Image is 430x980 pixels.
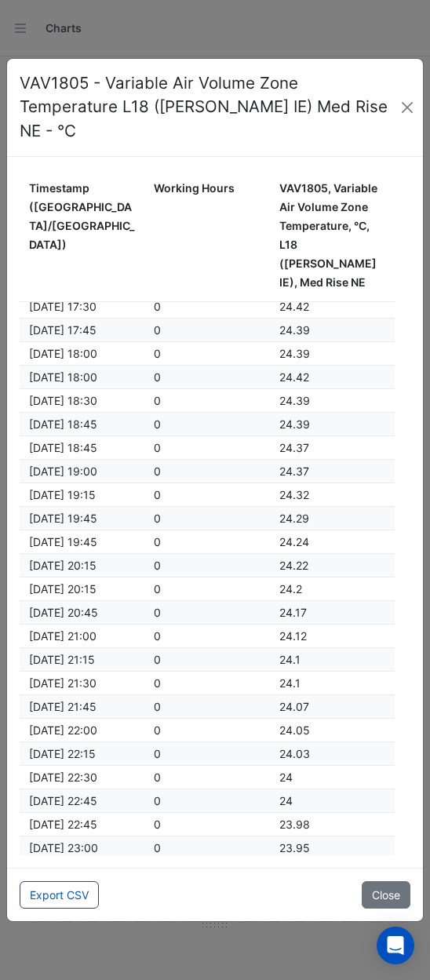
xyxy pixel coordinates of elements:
span: 24.42 [279,300,309,313]
span: 0 [154,841,161,854]
span: 24.03 [279,747,310,760]
span: 17/02/2024 19:45 [29,512,97,525]
span: 24.37 [279,464,309,478]
span: 17/02/2024 18:00 [29,347,97,360]
span: 17/02/2024 23:00 [29,841,98,854]
span: 24.39 [279,323,310,337]
span: 23.98 [279,818,310,831]
span: 17/02/2024 18:30 [29,394,97,407]
span: 0 [154,300,161,313]
span: 24.24 [279,535,309,548]
span: 0 [154,629,161,643]
span: 24.37 [279,441,309,454]
span: Working Hours [154,181,235,195]
span: 24.32 [279,488,309,501]
span: 24.05 [279,723,310,737]
span: 23.95 [279,841,310,854]
span: Timestamp ([GEOGRAPHIC_DATA]/[GEOGRAPHIC_DATA]) [29,181,135,251]
span: 24.17 [279,606,307,619]
span: 0 [154,582,161,596]
datatable-header-cell: VAV1805, Variable Air Volume Zone Temperature, °C, L18 (NABERS IE), Med Rise NE [270,169,395,302]
span: 24 [279,794,293,807]
span: 0 [154,441,161,454]
span: 24.39 [279,417,310,431]
span: 17/02/2024 20:15 [29,582,97,596]
span: 0 [154,747,161,760]
span: 17/02/2024 19:45 [29,535,97,548]
button: Export CSV [20,881,99,909]
span: 0 [154,794,161,807]
span: 0 [154,394,161,407]
span: 17/02/2024 17:45 [29,323,97,337]
span: 17/02/2024 19:15 [29,488,96,501]
span: 24.07 [279,700,309,713]
div: Open Intercom Messenger [377,927,414,964]
span: 17/02/2024 22:45 [29,794,97,807]
span: 0 [154,347,161,360]
span: 17/02/2024 17:30 [29,300,97,313]
span: 0 [154,723,161,737]
span: 24.29 [279,512,309,525]
span: 0 [154,464,161,478]
span: 0 [154,676,161,690]
datatable-header-cell: Timestamp (Australia/Melbourne) [20,169,144,302]
span: 24.42 [279,370,309,384]
span: 17/02/2024 18:45 [29,417,97,431]
span: 17/02/2024 21:45 [29,700,97,713]
span: 0 [154,771,161,784]
span: 17/02/2024 21:00 [29,629,97,643]
span: 17/02/2024 20:15 [29,559,97,572]
span: 17/02/2024 22:45 [29,818,97,831]
span: 0 [154,535,161,548]
span: 17/02/2024 20:45 [29,606,98,619]
span: 17/02/2024 18:45 [29,441,97,454]
span: 17/02/2024 22:30 [29,771,97,784]
span: 24.1 [279,676,301,690]
span: 17/02/2024 22:15 [29,747,96,760]
span: 0 [154,323,161,337]
span: 0 [154,653,161,666]
span: 24.2 [279,582,302,596]
span: 0 [154,417,161,431]
span: 24.1 [279,653,301,666]
span: 0 [154,370,161,384]
span: 0 [154,488,161,501]
span: 17/02/2024 19:00 [29,464,97,478]
span: 17/02/2024 21:30 [29,676,97,690]
span: 0 [154,700,161,713]
span: 17/02/2024 18:00 [29,370,97,384]
span: 24.22 [279,559,308,572]
span: 0 [154,559,161,572]
span: 17/02/2024 22:00 [29,723,97,737]
span: 0 [154,818,161,831]
h4: VAV1805 - Variable Air Volume Zone Temperature L18 ([PERSON_NAME] IE) Med Rise NE - °C [20,71,399,144]
span: 24 [279,771,293,784]
span: VAV1805, Variable Air Volume Zone Temperature, °C, L18 ([PERSON_NAME] IE), Med Rise NE [279,181,377,289]
datatable-header-cell: Working Hours [144,169,269,302]
span: 24.39 [279,347,310,360]
span: 17/02/2024 21:15 [29,653,95,666]
span: 0 [154,512,161,525]
button: Close [399,96,417,119]
span: 0 [154,606,161,619]
button: Close [362,881,410,909]
span: 24.39 [279,394,310,407]
span: 24.12 [279,629,307,643]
